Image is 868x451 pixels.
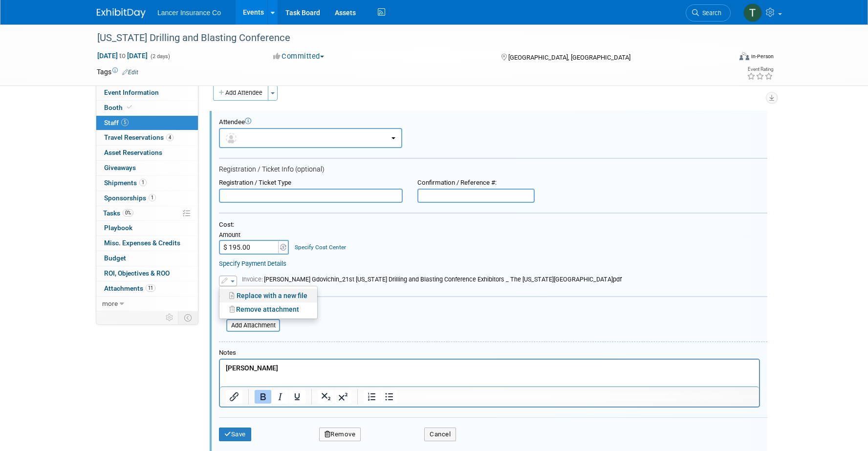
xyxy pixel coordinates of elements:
[166,134,174,141] span: 4
[96,297,198,311] a: more
[178,311,198,324] td: Toggle Event Tabs
[219,118,767,127] div: Attendee
[242,276,264,283] span: Invoice:
[94,29,716,47] div: [US_STATE] Drilling and Blasting Conference
[219,302,317,316] a: Remove attachment
[102,300,118,307] span: more
[104,88,159,96] span: Event Information
[318,390,334,404] button: Subscript
[289,390,305,404] button: Underline
[255,390,271,404] button: Bold
[104,254,126,262] span: Budget
[139,179,147,186] span: 1
[96,251,198,266] a: Budget
[104,224,132,232] span: Playbook
[96,130,198,145] a: Travel Reservations4
[161,311,178,324] td: Personalize Event Tab Strip
[96,146,198,160] a: Asset Reservations
[122,69,138,76] a: Edit
[146,284,155,292] span: 11
[97,8,146,18] img: ExhibitDay
[213,85,268,101] button: Add Attendee
[104,239,180,247] span: Misc. Expenses & Credits
[335,390,351,404] button: Superscript
[118,52,127,60] span: to
[219,349,760,357] div: Notes
[751,53,774,60] div: In-Person
[219,428,251,441] button: Save
[96,221,198,236] a: Playbook
[673,51,774,65] div: Event Format
[424,428,456,441] button: Cancel
[417,179,535,187] div: Confirmation / Reference #:
[242,276,622,283] span: [PERSON_NAME] Gdovichin_21st [US_STATE] Drilling and Blasting Conference Exhibitors _ The [US_STA...
[104,284,155,292] span: Attachments
[150,53,170,60] span: (2 days)
[96,161,198,175] a: Giveaways
[381,390,397,404] button: Bullet list
[739,52,749,60] img: Format-Inperson.png
[272,390,288,404] button: Italic
[364,390,380,404] button: Numbered list
[96,236,198,251] a: Misc. Expenses & Credits
[220,360,759,387] iframe: Rich Text Area
[96,101,198,115] a: Booth
[127,105,132,110] i: Booth reservation complete
[121,119,129,126] span: 5
[686,4,731,21] a: Search
[508,54,630,61] span: [GEOGRAPHIC_DATA], [GEOGRAPHIC_DATA]
[96,176,198,191] a: Shipments1
[104,269,170,277] span: ROI, Objectives & ROO
[97,51,148,60] span: [DATE] [DATE]
[219,179,403,187] div: Registration / Ticket Type
[219,221,767,229] div: Cost:
[96,116,198,130] a: Staff5
[743,3,762,22] img: Terrence Forrest
[96,86,198,100] a: Event Information
[319,428,361,441] button: Remove
[96,191,198,206] a: Sponsorships1
[104,104,134,111] span: Booth
[149,194,156,201] span: 1
[747,67,773,72] div: Event Rating
[103,209,133,217] span: Tasks
[96,206,198,221] a: Tasks0%
[157,9,221,17] span: Lancer Insurance Co
[104,133,174,141] span: Travel Reservations
[96,266,198,281] a: ROI, Objectives & ROO
[226,390,242,404] button: Insert/edit link
[219,165,767,174] div: Registration / Ticket Info (optional)
[104,149,162,156] span: Asset Reservations
[219,260,286,267] a: Specify Payment Details
[219,289,317,302] a: Replace with a new file
[104,164,136,172] span: Giveaways
[104,194,156,202] span: Sponsorships
[270,51,328,62] button: Committed
[104,119,129,127] span: Staff
[219,231,290,240] div: Amount
[123,209,133,216] span: 0%
[219,303,767,312] div: Misc. Attachments & Notes
[97,67,138,77] td: Tags
[104,179,147,187] span: Shipments
[96,281,198,296] a: Attachments11
[295,244,346,251] a: Specify Cost Center
[699,9,721,17] span: Search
